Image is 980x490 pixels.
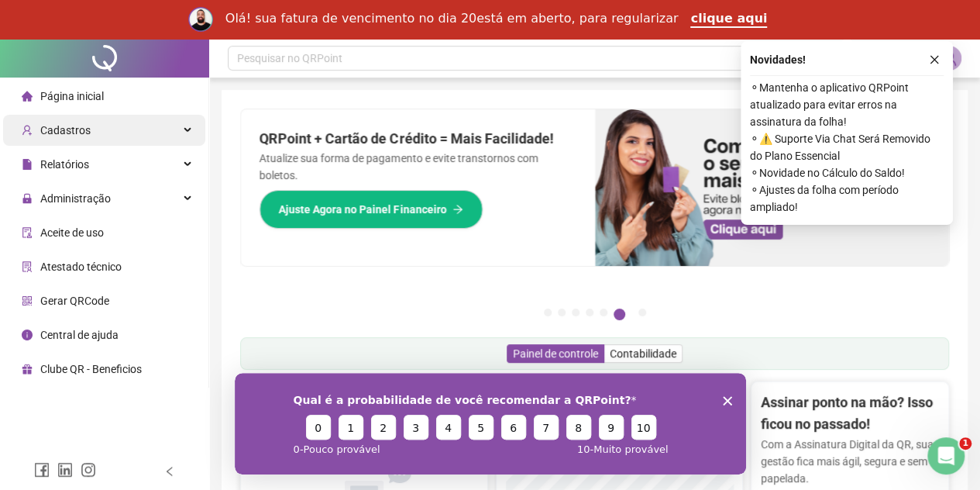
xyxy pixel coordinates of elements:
span: instagram [81,462,96,478]
span: Atestado técnico [40,261,122,273]
span: user-add [22,125,33,136]
span: gift [22,364,33,374]
div: Olá! sua fatura de vencimento no dia 20está em aberto, para regularizar [225,11,679,26]
span: Gerar QRCode [40,295,109,307]
span: ⚬ Ajustes da folha com período ampliado! [750,181,944,216]
span: lock [22,193,33,204]
span: Cadastros [40,124,91,136]
span: 1 [959,437,971,450]
span: Central de ajuda [40,329,119,341]
span: qrcode [22,295,33,306]
button: 7 [638,309,646,316]
span: close [929,54,940,65]
span: ⚬ ⚠️ Suporte Via Chat Será Removido do Plano Essencial [750,130,944,164]
img: Profile image for Rodolfo [188,7,213,32]
span: Relatórios [40,158,89,171]
span: Administração [40,192,111,205]
span: ⚬ Novidade no Cálculo do Saldo! [750,164,944,181]
button: 6 [614,309,625,320]
span: ⚬ Mantenha o aplicativo QRPoint atualizado para evitar erros na assinatura da folha! [750,79,944,130]
button: 3 [572,309,579,316]
span: Página inicial [40,90,104,102]
p: Com a Assinatura Digital da QR, sua gestão fica mais ágil, segura e sem papelada. [761,436,939,487]
span: Aceite de uso [40,226,104,239]
span: Clube QR - Beneficios [40,363,142,375]
span: linkedin [57,462,73,478]
h2: Assinar ponto na mão? Isso ficou no passado! [761,392,939,436]
span: solution [22,261,33,272]
span: audit [22,227,33,238]
span: Novidades ! [750,51,806,68]
button: 5 [600,309,607,316]
iframe: Pesquisa da QRPoint [235,373,746,474]
img: banner%2F75947b42-3b94-469c-a360-407c2d3115d7.png [595,109,949,266]
span: facebook [34,462,50,478]
h2: QRPoint + Cartão de Crédito = Mais Facilidade! [260,128,576,150]
span: Ajuste Agora no Painel Financeiro [279,201,446,218]
span: left [164,466,175,477]
iframe: Intercom live chat [927,437,965,474]
span: Painel de controle [513,347,598,360]
button: 4 [586,309,593,316]
span: Contabilidade [610,347,676,360]
button: 1 [544,309,552,316]
span: home [22,91,33,102]
button: Ajuste Agora no Painel Financeiro [260,190,483,229]
span: info-circle [22,330,33,340]
p: Atualize sua forma de pagamento e evite transtornos com boletos. [260,150,576,184]
a: clique aqui [690,11,767,28]
span: file [22,159,33,170]
button: 2 [558,309,566,316]
span: arrow-right [452,204,463,215]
